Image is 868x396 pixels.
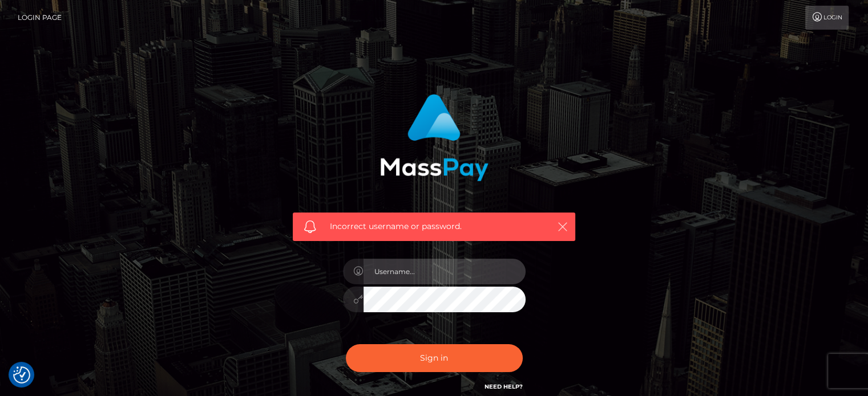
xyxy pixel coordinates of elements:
img: MassPay Login [380,94,488,181]
a: Login [805,6,849,30]
input: Username... [364,259,526,284]
span: Incorrect username or password. [330,221,538,232]
img: Revisit consent button [13,366,30,383]
a: Login Page [18,6,62,30]
button: Consent Preferences [13,366,30,383]
button: Sign in [346,344,523,372]
a: Need Help? [485,383,523,390]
